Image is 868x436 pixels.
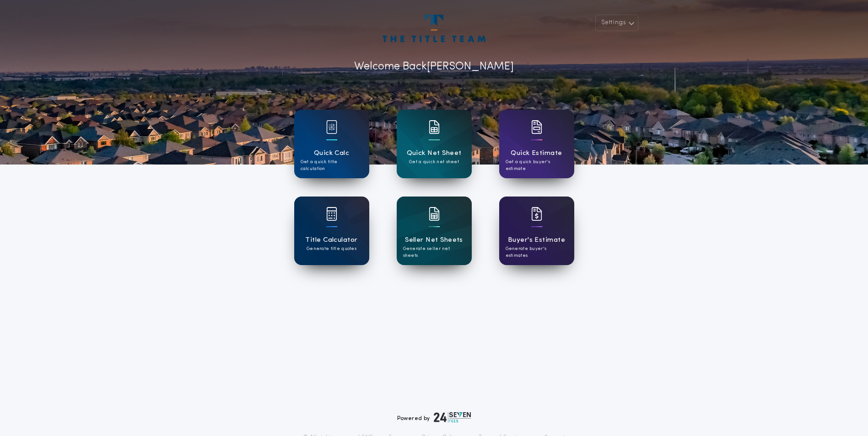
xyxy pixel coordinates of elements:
[397,110,472,178] a: card iconQuick Net SheetGet a quick net sheet
[326,207,337,221] img: card icon
[405,235,463,245] h1: Seller Net Sheets
[434,412,471,423] img: logo
[506,159,568,172] p: Get a quick buyer's estimate
[531,207,542,221] img: card icon
[294,110,369,178] a: card iconQuick CalcGet a quick title calculation
[397,197,472,265] a: card iconSeller Net SheetsGenerate seller net sheets
[429,120,440,134] img: card icon
[294,197,369,265] a: card iconTitle CalculatorGenerate title quotes
[429,207,440,221] img: card icon
[407,148,462,159] h1: Quick Net Sheet
[307,245,356,252] p: Generate title quotes
[383,15,485,42] img: account-logo
[403,245,465,259] p: Generate seller net sheets
[409,159,459,165] p: Get a quick net sheet
[595,15,638,31] button: Settings
[354,58,514,75] p: Welcome Back [PERSON_NAME]
[508,235,565,245] h1: Buyer's Estimate
[314,148,350,159] h1: Quick Calc
[499,197,574,265] a: card iconBuyer's EstimateGenerate buyer's estimates
[305,235,357,245] h1: Title Calculator
[326,120,337,134] img: card icon
[301,159,363,172] p: Get a quick title calculation
[397,412,471,423] div: Powered by
[511,148,562,159] h1: Quick Estimate
[531,120,542,134] img: card icon
[499,110,574,178] a: card iconQuick EstimateGet a quick buyer's estimate
[506,245,568,259] p: Generate buyer's estimates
